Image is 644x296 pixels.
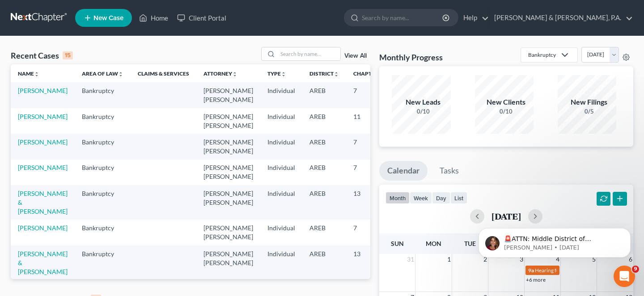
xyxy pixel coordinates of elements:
div: New Leads [392,97,454,107]
iframe: Intercom live chat [614,266,635,287]
button: week [410,192,432,204]
td: [PERSON_NAME] [PERSON_NAME] [196,108,260,134]
td: AREB [302,108,346,134]
div: Recent Cases [11,50,73,61]
div: New Clients [475,97,538,107]
a: Calendar [379,161,428,181]
td: AREB [302,82,346,108]
td: Individual [260,220,302,245]
span: Tue [464,240,476,247]
a: Districtunfold_more [309,70,339,77]
td: AREB [302,220,346,245]
td: [PERSON_NAME] [PERSON_NAME] [196,134,260,159]
td: Bankruptcy [75,160,131,185]
td: Individual [260,108,302,134]
a: [PERSON_NAME] & [PERSON_NAME], P.A. [490,10,633,26]
a: Nameunfold_more [18,70,39,77]
button: list [450,192,467,204]
i: unfold_more [34,72,39,77]
td: Bankruptcy [75,108,131,134]
td: Individual [260,185,302,220]
td: Bankruptcy [75,82,131,108]
th: Claims & Services [131,64,196,82]
a: [PERSON_NAME] [18,113,68,120]
td: 13 [346,245,391,280]
span: Hearing for Whitehall Pharmacy LLC [535,267,620,274]
div: 0/10 [475,107,538,116]
input: Search by name... [278,47,340,60]
td: [PERSON_NAME] [PERSON_NAME] [196,245,260,280]
td: [PERSON_NAME] [PERSON_NAME] [196,220,260,245]
button: day [432,192,450,204]
td: AREB [302,245,346,280]
span: 9a [528,267,534,274]
div: 0/10 [392,107,454,116]
a: Attorneyunfold_more [203,70,237,77]
span: New Case [93,15,123,21]
td: 7 [346,134,391,159]
td: Bankruptcy [75,220,131,245]
a: Home [135,10,173,26]
td: Bankruptcy [75,185,131,220]
td: 7 [346,220,391,245]
td: AREB [302,160,346,185]
a: Client Portal [173,10,231,26]
td: 7 [346,82,391,108]
span: 1 [446,254,452,265]
input: Search by name... [362,9,444,26]
i: unfold_more [334,72,339,77]
td: 11 [346,108,391,134]
a: [PERSON_NAME] [18,224,68,232]
span: 9 [632,266,639,273]
a: View All [344,53,367,59]
a: Area of Lawunfold_more [82,70,123,77]
a: [PERSON_NAME] & [PERSON_NAME] [18,190,68,215]
a: [PERSON_NAME] & [PERSON_NAME] [18,250,68,275]
a: Chapterunfold_more [353,70,384,77]
a: [PERSON_NAME] [18,87,68,94]
button: month [386,192,410,204]
td: Individual [260,245,302,280]
div: 0/5 [558,107,620,116]
span: Sun [391,240,404,247]
td: AREB [302,185,346,220]
iframe: Intercom notifications message [465,209,644,272]
td: [PERSON_NAME] [PERSON_NAME] [196,185,260,220]
td: [PERSON_NAME] [PERSON_NAME] [196,82,260,108]
td: Individual [260,160,302,185]
div: Bankruptcy [528,51,556,59]
i: unfold_more [232,72,237,77]
a: [PERSON_NAME] [18,164,68,171]
a: Help [459,10,489,26]
span: Mon [426,240,441,247]
a: [PERSON_NAME] [18,138,68,146]
td: Bankruptcy [75,134,131,159]
div: 15 [63,51,73,59]
span: 31 [406,254,415,265]
td: AREB [302,134,346,159]
td: Individual [260,134,302,159]
h3: Monthly Progress [379,52,443,63]
td: 7 [346,160,391,185]
div: New Filings [558,97,620,107]
a: +6 more [526,276,546,283]
td: [PERSON_NAME] [PERSON_NAME] [196,160,260,185]
td: Bankruptcy [75,245,131,280]
td: 13 [346,185,391,220]
a: Tasks [432,161,467,181]
i: unfold_more [281,72,286,77]
td: Individual [260,82,302,108]
i: unfold_more [118,72,123,77]
a: Typeunfold_more [267,70,286,77]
